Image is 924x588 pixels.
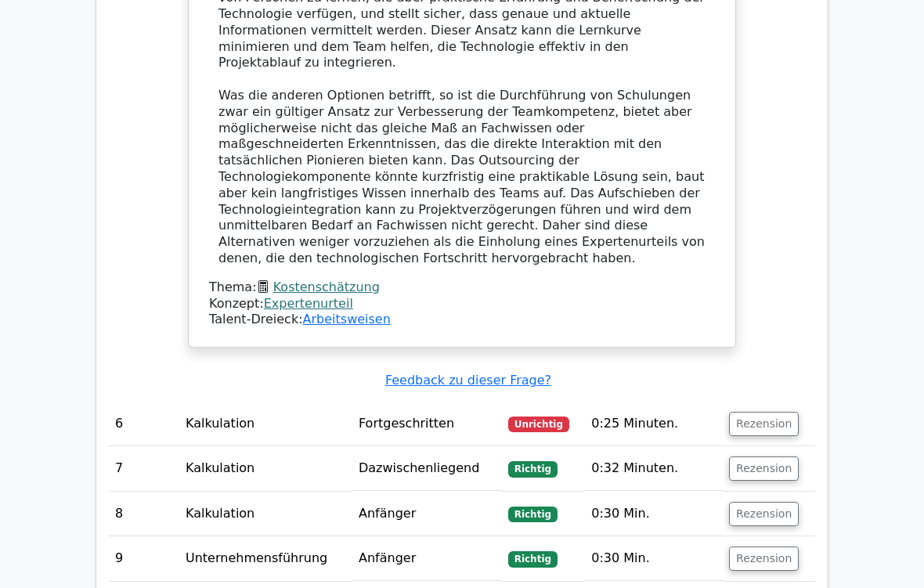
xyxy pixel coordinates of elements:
td: Kalkulation [179,402,352,446]
td: 7 [109,446,179,491]
td: 8 [109,492,179,536]
button: Rezension [729,547,799,571]
td: 9 [109,536,179,581]
span: Richtig [508,507,558,522]
font: Konzept: [209,296,353,311]
td: Anfänger [352,536,502,581]
button: Rezension [729,456,799,481]
span: Unrichtig [508,417,569,432]
font: Thema: [209,280,380,294]
td: Kalkulation [179,446,352,491]
td: Anfänger [352,492,502,536]
span: Richtig [508,461,558,477]
span: Richtig [508,551,558,567]
td: Unternehmensführung [179,536,352,581]
button: Rezension [729,502,799,526]
td: 6 [109,402,179,446]
font: Talent-Dreieck: [209,312,391,326]
td: 0:25 Minuten. [585,402,723,446]
a: Feedback zu dieser Frage? [385,373,551,388]
td: Kalkulation [179,492,352,536]
td: Fortgeschritten [352,402,502,446]
td: Dazwischenliegend [352,446,502,491]
button: Rezension [729,412,799,436]
a: Kostenschätzung [273,280,380,294]
td: 0:32 Minuten. [585,446,723,491]
td: 0:30 Min. [585,536,723,581]
a: Expertenurteil [264,296,353,311]
td: 0:30 Min. [585,492,723,536]
a: Arbeitsweisen [303,312,391,326]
